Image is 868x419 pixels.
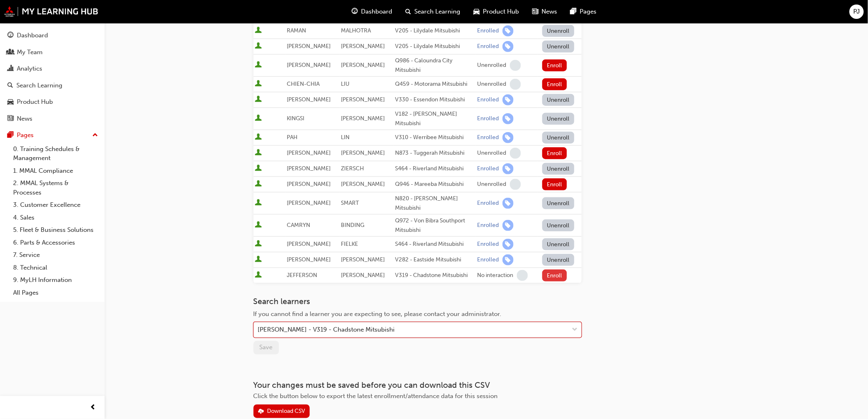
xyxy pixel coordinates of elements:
[477,240,499,248] div: Enrolled
[542,147,567,159] button: Enroll
[341,115,385,122] span: [PERSON_NAME]
[287,62,331,69] span: [PERSON_NAME]
[542,238,574,250] button: Unenroll
[255,221,262,229] span: User is active
[542,197,574,209] button: Unenroll
[7,65,14,73] span: chart-icon
[341,134,350,141] span: LIN
[10,199,101,211] a: 3. Customer Excellence
[395,194,474,213] div: N820 - [PERSON_NAME] Mitsubishi
[510,79,521,90] span: learningRecordVerb_NONE-icon
[473,7,480,17] span: car-icon
[341,256,385,263] span: [PERSON_NAME]
[254,310,502,318] span: If you cannot find a learner you are expecting to see, please contact your administrator.
[17,131,34,140] div: Pages
[10,274,101,286] a: 9. MyLH Information
[395,95,474,105] div: V330 - Essendon Mitsubishi
[542,270,567,282] button: Enroll
[395,26,474,36] div: V205 - Lilydale Mitsubishi
[477,199,499,207] div: Enrolled
[10,286,101,299] a: All Pages
[255,240,262,248] span: User is active
[395,110,474,128] div: V182 - [PERSON_NAME] Mitsubishi
[395,42,474,51] div: V205 - Lilydale Mitsubishi
[503,113,514,124] span: learningRecordVerb_ENROLL-icon
[477,181,507,188] div: Unenrolled
[17,31,48,40] div: Dashboard
[542,41,574,53] button: Unenroll
[542,220,574,231] button: Unenroll
[395,216,474,235] div: Q972 - Von Bibra Southport Mitsubishi
[477,43,499,50] div: Enrolled
[254,297,582,306] h3: Search learners
[477,62,507,69] div: Unenrolled
[10,261,101,274] a: 8. Technical
[255,27,262,35] span: User is active
[341,43,385,50] span: [PERSON_NAME]
[395,255,474,265] div: V282 - Eastside Mitsubishi
[477,256,499,264] div: Enrolled
[405,7,411,17] span: search-icon
[341,181,385,188] span: [PERSON_NAME]
[17,97,53,107] div: Product Hub
[287,222,311,229] span: CAMRYN
[287,165,331,172] span: [PERSON_NAME]
[7,98,14,106] span: car-icon
[395,149,474,158] div: N873 - Tuggerah Mitsubishi
[255,149,262,157] span: User is active
[254,405,310,418] button: Download CSV
[395,164,474,174] div: S464 - Riverland Mitsubishi
[541,7,557,16] span: News
[477,80,507,88] div: Unenrolled
[477,115,499,123] div: Enrolled
[267,408,305,415] div: Download CSV
[10,143,101,165] a: 0. Training Schedules & Management
[3,111,101,126] a: News
[287,199,331,206] span: [PERSON_NAME]
[255,256,262,264] span: User is active
[542,113,574,125] button: Unenroll
[341,272,385,279] span: [PERSON_NAME]
[395,133,474,142] div: V310 - Werribee Mitsubishi
[16,81,62,90] div: Search Learning
[7,82,13,89] span: search-icon
[503,25,514,37] span: learningRecordVerb_ENROLL-icon
[255,133,262,142] span: User is active
[4,6,98,17] img: mmal
[287,27,306,34] span: RAMAN
[260,344,273,351] span: Save
[17,48,43,57] div: My Team
[341,62,385,69] span: [PERSON_NAME]
[395,80,474,89] div: Q459 - Motorama Mitsubishi
[542,179,567,190] button: Enroll
[341,240,359,247] span: FIELKE
[503,254,514,266] span: learningRecordVerb_ENROLL-icon
[854,7,860,16] span: PJ
[483,7,519,16] span: Product Hub
[3,45,101,60] a: My Team
[255,165,262,173] span: User is active
[477,272,514,279] div: No interaction
[255,61,262,69] span: User is active
[341,149,385,156] span: [PERSON_NAME]
[90,403,96,413] span: prev-icon
[503,41,514,52] span: learningRecordVerb_ENROLL-icon
[467,3,525,20] a: car-iconProduct Hub
[258,409,264,416] span: download-icon
[510,148,521,159] span: learningRecordVerb_NONE-icon
[477,27,499,35] div: Enrolled
[532,7,538,17] span: news-icon
[477,149,507,157] div: Unenrolled
[10,224,101,236] a: 5. Fleet & Business Solutions
[503,132,514,143] span: learningRecordVerb_ENROLL-icon
[287,240,331,247] span: [PERSON_NAME]
[287,115,305,122] span: KINGSI
[395,56,474,75] div: Q986 - Caloundra City Mitsubishi
[352,7,358,17] span: guage-icon
[341,199,359,206] span: SMART
[510,60,521,71] span: learningRecordVerb_NONE-icon
[503,163,514,174] span: learningRecordVerb_ENROLL-icon
[341,96,385,103] span: [PERSON_NAME]
[477,134,499,142] div: Enrolled
[3,26,101,128] button: DashboardMy TeamAnalyticsSearch LearningProduct HubNews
